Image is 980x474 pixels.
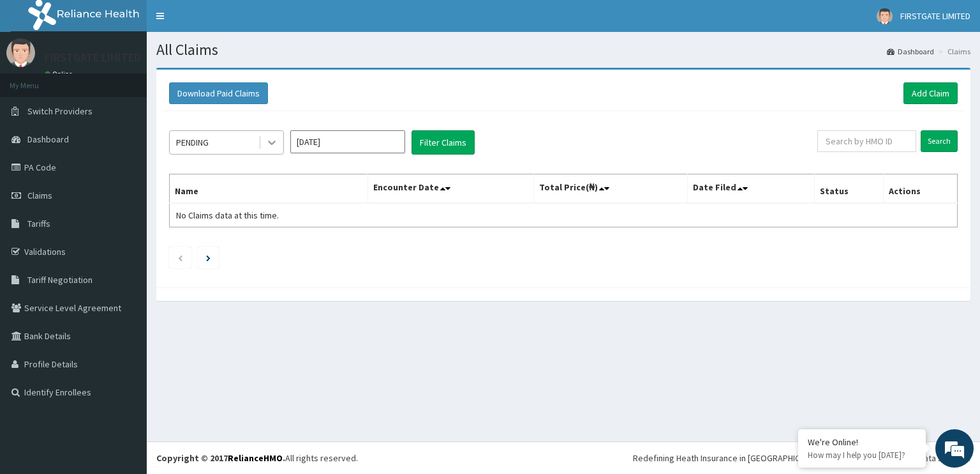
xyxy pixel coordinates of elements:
[74,151,176,280] span: We're online!
[156,42,970,58] h1: All Claims
[808,436,916,448] div: We're Online!
[156,452,285,464] strong: Copyright © 2017 .
[209,6,240,37] div: Minimize live chat window
[27,274,93,286] span: Tariff Negotiation
[176,136,209,149] div: PENDING
[815,174,883,204] th: Status
[900,10,970,22] span: FIRSTGATE LIMITED
[534,174,688,204] th: Total Price(₦)
[412,130,475,155] button: Filter Claims
[45,70,75,79] a: Online
[27,105,93,117] span: Switch Providers
[6,38,35,67] img: User Image
[169,82,268,104] button: Download Paid Claims
[66,72,214,88] div: Chat with us now
[883,174,957,204] th: Actions
[24,64,52,96] img: d_794563401_company_1708531726252_794563401
[27,218,50,229] span: Tariffs
[935,46,970,57] li: Claims
[290,130,405,153] input: Select Month and Year
[688,174,815,204] th: Date Filed
[27,134,69,145] span: Dashboard
[921,130,958,152] input: Search
[27,190,52,201] span: Claims
[206,252,211,263] a: Next page
[368,174,534,204] th: Encounter Date
[170,174,368,204] th: Name
[903,82,958,104] a: Add Claim
[808,450,916,461] p: How may I help you today?
[6,328,243,373] textarea: Type your message and hit 'Enter'
[45,52,141,63] p: FIRSTGATE LIMITED
[817,130,916,152] input: Search by HMO ID
[633,452,970,464] div: Redefining Heath Insurance in [GEOGRAPHIC_DATA] using Telemedicine and Data Science!
[147,441,980,474] footer: All rights reserved.
[887,46,934,57] a: Dashboard
[177,252,183,263] a: Previous page
[877,8,893,24] img: User Image
[176,210,279,221] span: No Claims data at this time.
[228,452,283,464] a: RelianceHMO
